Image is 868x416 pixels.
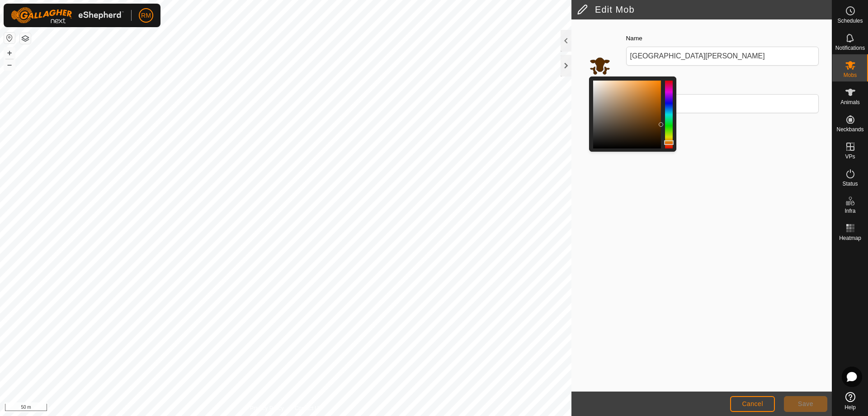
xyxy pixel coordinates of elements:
[832,388,868,414] a: Help
[842,181,858,186] span: Status
[4,59,15,70] button: –
[730,396,775,412] button: Cancel
[839,235,861,241] span: Heatmap
[626,34,642,43] label: Name
[837,18,863,24] span: Schedules
[577,4,832,15] h2: Edit Mob
[295,404,321,412] a: Contact Us
[784,396,827,412] button: Save
[844,208,855,214] span: Infra
[844,405,856,410] span: Help
[742,400,763,407] span: Cancel
[840,100,860,105] span: Animals
[11,7,124,24] img: Gallagher Logo
[845,154,855,159] span: VPs
[798,400,813,407] span: Save
[835,45,865,51] span: Notifications
[20,33,31,44] button: Map Layers
[836,127,863,132] span: Neckbands
[4,33,15,43] button: Reset Map
[4,48,15,58] button: +
[141,11,151,20] span: RM
[250,404,284,412] a: Privacy Policy
[844,72,857,78] span: Mobs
